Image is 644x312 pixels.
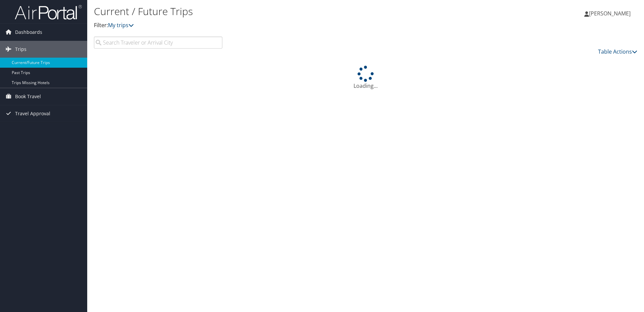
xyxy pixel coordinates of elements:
p: Filter: [94,21,456,30]
input: Search Traveler or Arrival City [94,37,222,49]
h1: Current / Future Trips [94,4,456,18]
a: Table Actions [598,48,637,55]
span: Dashboards [15,24,42,41]
a: My trips [108,21,134,29]
a: [PERSON_NAME] [584,3,637,23]
img: airportal-logo.png [15,4,82,20]
div: Loading... [94,66,637,90]
span: Travel Approval [15,105,50,122]
span: [PERSON_NAME] [589,10,631,17]
span: Book Travel [15,88,41,105]
span: Trips [15,41,26,58]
